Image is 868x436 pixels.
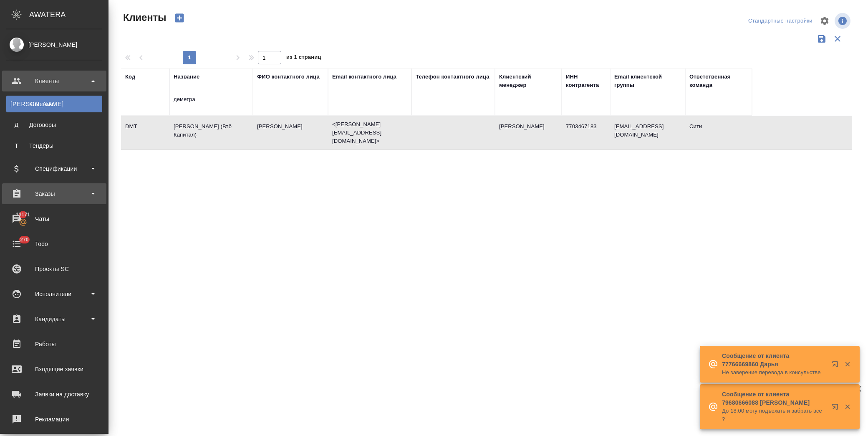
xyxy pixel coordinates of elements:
div: [PERSON_NAME] [6,40,102,49]
div: Исполнители [6,288,102,300]
a: Входящие заявки [2,359,106,380]
p: <[PERSON_NAME][EMAIL_ADDRESS][DOMAIN_NAME]> [332,120,407,145]
div: split button [746,15,815,28]
a: 270Todo [2,233,106,254]
td: 7703467183 [562,118,610,147]
a: Рекламации [2,409,106,430]
div: Клиентский менеджер [499,73,558,89]
div: Тендеры [10,142,98,150]
a: [PERSON_NAME]Клиенты [6,96,102,112]
button: Сохранить фильтры [814,31,830,47]
span: Настроить таблицу [815,11,835,31]
p: До 18:00 могу подъехать и забрать все ? [722,407,826,423]
span: Посмотреть информацию [835,13,852,29]
a: Работы [2,334,106,355]
a: Заявки на доставку [2,384,106,405]
span: Клиенты [121,11,166,24]
td: [PERSON_NAME] (Втб Капитал) [169,118,253,147]
span: 270 [15,236,34,244]
div: ИНН контрагента [566,73,606,89]
a: Проекты SC [2,259,106,279]
div: Спецификации [6,162,102,175]
div: Email контактного лица [332,73,396,81]
td: Сити [685,118,752,147]
div: Название [174,73,199,81]
div: Заявки на доставку [6,388,102,401]
td: [PERSON_NAME] [253,118,328,147]
div: Чаты [6,213,102,225]
div: Договоры [10,121,98,129]
span: из 1 страниц [286,52,321,64]
a: ДДоговоры [6,117,102,133]
td: DMT [121,118,169,147]
td: [EMAIL_ADDRESS][DOMAIN_NAME] [610,118,685,147]
button: Закрыть [839,360,856,368]
button: Создать [169,11,189,25]
a: ТТендеры [6,137,102,154]
div: Заказы [6,188,102,200]
div: Кандидаты [6,313,102,325]
div: Клиенты [6,75,102,87]
div: Проекты SC [6,263,102,275]
p: Сообщение от клиента 77766669860 Дарья [722,352,826,368]
button: Открыть в новой вкладке [827,356,847,376]
div: Todo [6,238,102,250]
td: [PERSON_NAME] [495,118,562,147]
div: Телефон контактного лица [416,73,490,81]
div: Рекламации [6,413,102,426]
span: 13171 [11,210,35,219]
button: Открыть в новой вкладке [827,398,847,418]
div: Входящие заявки [6,363,102,375]
div: Код [125,73,135,81]
a: 13171Чаты [2,208,106,229]
p: Сообщение от клиента 79680666088 [PERSON_NAME] [722,390,826,407]
div: ФИО контактного лица [257,73,320,81]
div: Работы [6,338,102,350]
button: Сбросить фильтры [830,31,845,47]
div: Email клиентской группы [614,73,681,89]
div: AWATERA [29,6,108,23]
div: Ответственная команда [689,73,748,89]
button: Закрыть [839,403,856,411]
p: Не заверение перевода в консульстве [722,368,826,377]
div: Клиенты [10,100,98,108]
